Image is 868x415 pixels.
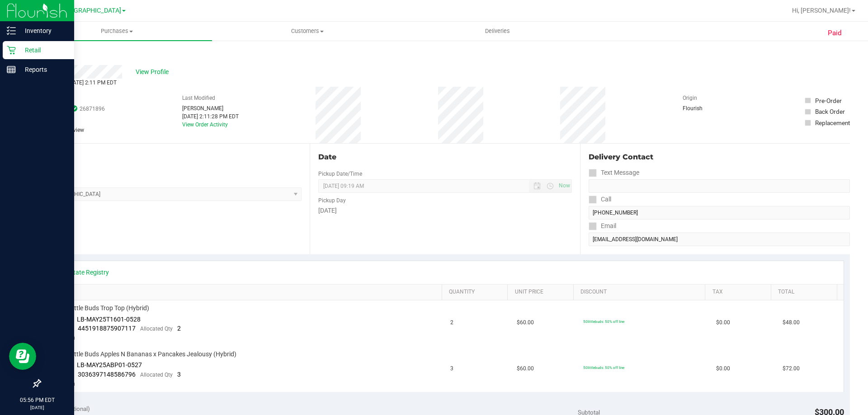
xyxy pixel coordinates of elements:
label: Last Modified [182,94,215,102]
div: Location [40,152,302,163]
inline-svg: Inventory [7,26,16,35]
div: Delivery Contact [589,152,850,163]
div: [PERSON_NAME] [182,104,239,112]
span: View Profile [136,67,172,77]
span: 26871896 [80,105,105,113]
div: Replacement [815,118,850,127]
a: Discount [580,289,702,296]
span: 2 [450,318,453,327]
span: Hi, [PERSON_NAME]! [792,7,851,14]
input: Format: (999) 999-9999 [589,179,850,193]
span: 3036397148586796 [78,371,136,378]
label: Email [589,219,616,233]
span: 50littlebuds: 50% off line [583,365,624,370]
span: 4451918875907117 [78,325,136,332]
span: In Sync [71,104,77,113]
span: Paid [828,28,842,38]
div: [DATE] [318,206,571,215]
span: $0.00 [716,318,730,327]
a: Quantity [449,289,504,296]
span: Deliveries [473,27,522,35]
a: View State Registry [55,268,109,277]
div: Flourish [683,104,728,112]
p: Retail [16,45,70,56]
a: Total [778,289,833,296]
div: [DATE] 2:11:28 PM EDT [182,112,239,121]
a: Purchases [22,22,212,41]
p: Reports [16,64,70,75]
input: Format: (999) 999-9999 [589,206,850,219]
span: $60.00 [517,364,534,373]
div: Date [318,152,571,163]
span: Customers [212,27,402,35]
span: FT 7g Little Buds Apples N Bananas x Pancakes Jealousy (Hybrid) [52,350,236,359]
a: Tax [712,289,768,296]
label: Pickup Date/Time [318,170,362,178]
a: Deliveries [402,22,593,41]
label: Pickup Day [318,196,346,205]
span: FT 7g Little Buds Trop Top (Hybrid) [52,304,149,312]
span: 50littlebuds: 50% off line [583,319,624,324]
span: Purchases [22,27,212,35]
a: Customers [212,22,402,41]
span: $48.00 [783,318,800,327]
span: Completed [DATE] 2:11 PM EDT [40,79,117,86]
span: LB-MAY25ABP01-0527 [77,361,142,368]
a: View Order Activity [182,121,228,128]
p: [DATE] [4,404,70,411]
span: $72.00 [783,364,800,373]
div: Pre-Order [815,96,842,105]
div: Back Order [815,107,845,116]
span: Allocated Qty [140,372,173,378]
label: Call [589,193,611,206]
inline-svg: Retail [7,46,16,55]
p: 05:56 PM EDT [4,396,70,404]
span: 3 [450,364,453,373]
span: 3 [177,371,181,378]
label: Text Message [589,166,639,179]
iframe: Resource center [9,343,36,370]
p: Inventory [16,25,70,36]
span: $0.00 [716,364,730,373]
a: Unit Price [515,289,570,296]
inline-svg: Reports [7,65,16,74]
span: 2 [177,325,181,332]
a: SKU [53,289,438,296]
span: [GEOGRAPHIC_DATA] [59,7,121,14]
span: $60.00 [517,318,534,327]
span: Allocated Qty [140,326,173,332]
label: Origin [683,94,697,102]
span: LB-MAY25T1601-0528 [77,316,141,323]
